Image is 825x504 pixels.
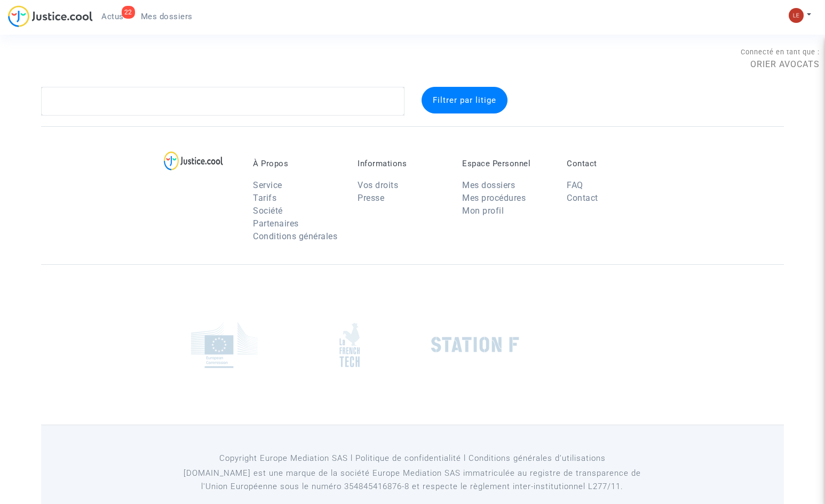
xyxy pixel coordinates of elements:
[567,193,598,203] a: Contact
[101,12,124,21] span: Actus
[433,95,496,105] span: Filtrer par litige
[253,231,337,241] a: Conditions générales
[431,337,519,353] img: stationf.png
[339,322,360,368] img: french_tech.png
[462,159,551,168] p: Espace Personnel
[132,9,201,25] a: Mes dossiers
[567,180,583,190] a: FAQ
[567,159,655,168] p: Contact
[93,9,132,25] a: 22Actus
[358,180,398,190] a: Vos droits
[253,180,282,190] a: Service
[789,8,804,23] img: 7d989c7df380ac848c7da5f314e8ff03
[253,218,299,229] a: Partenaires
[169,467,655,493] p: [DOMAIN_NAME] est une marque de la société Europe Mediation SAS immatriculée au registre de tr...
[741,48,820,56] span: Connecté en tant que :
[462,180,515,190] a: Mes dossiers
[358,193,384,203] a: Presse
[253,193,276,203] a: Tarifs
[462,206,504,216] a: Mon profil
[253,206,283,216] a: Société
[191,322,258,368] img: europe_commision.png
[253,159,342,168] p: À Propos
[164,151,223,170] img: logo-lg.svg
[358,159,446,168] p: Informations
[122,6,135,19] div: 22
[169,452,655,465] p: Copyright Europe Mediation SAS l Politique de confidentialité l Conditions générales d’utilisa...
[8,5,93,27] img: jc-logo.svg
[141,12,193,21] span: Mes dossiers
[462,193,526,203] a: Mes procédures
